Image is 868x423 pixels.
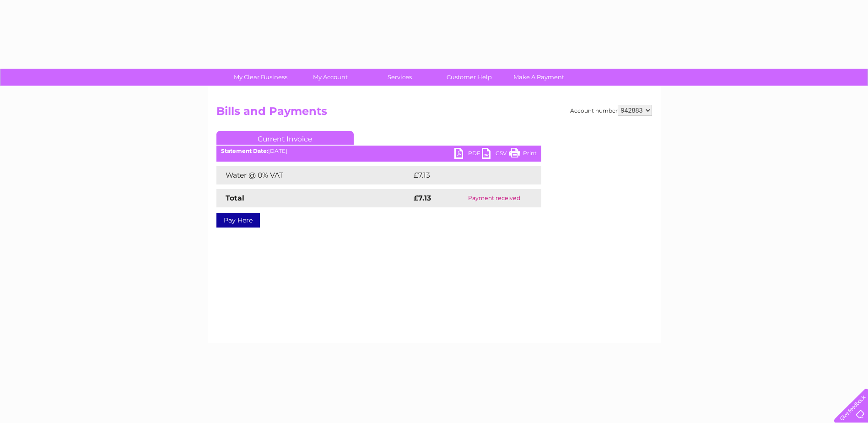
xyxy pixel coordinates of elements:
a: Current Invoice [216,131,354,145]
div: Account number [570,105,652,116]
td: Water @ 0% VAT [216,166,411,184]
a: Pay Here [216,213,260,228]
a: Make A Payment [501,69,577,86]
h2: Bills and Payments [216,105,652,122]
a: Print [509,148,537,161]
a: Customer Help [431,69,507,86]
td: £7.13 [411,166,518,184]
a: My Clear Business [223,69,298,86]
strong: Total [226,194,244,202]
a: PDF [454,148,482,161]
a: CSV [482,148,509,161]
b: Statement Date: [221,147,268,154]
td: Payment received [447,189,541,207]
a: My Account [292,69,368,86]
div: [DATE] [216,148,541,154]
strong: £7.13 [414,194,431,202]
a: Services [362,69,437,86]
